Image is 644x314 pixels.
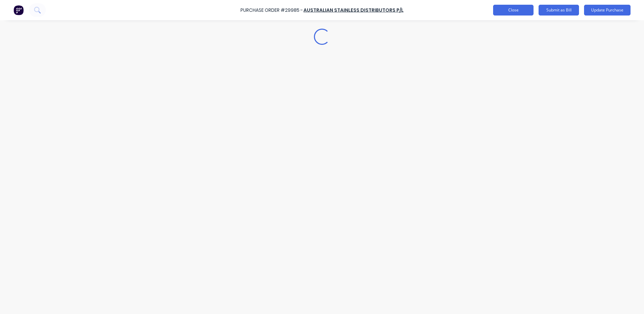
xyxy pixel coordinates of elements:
[303,7,404,13] a: AUSTRALIAN STAINLESS DISTRIBUTORS P/L
[240,7,303,14] div: Purchase Order #29985 -
[584,5,631,15] button: Update Purchase
[493,5,534,15] button: Close
[13,5,24,15] img: Factory
[539,5,579,15] button: Submit as Bill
